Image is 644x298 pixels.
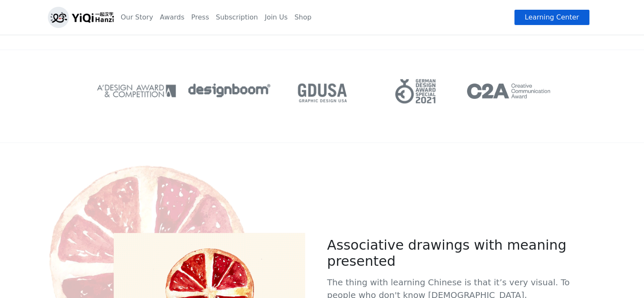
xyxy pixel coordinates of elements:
[188,70,271,112] img: DesignBoom
[261,9,291,26] a: Join Us
[188,9,213,26] a: Press
[291,9,315,26] a: Shop
[48,7,114,28] img: logo_h.png
[157,9,188,26] a: Awards
[213,9,261,26] a: Subscription
[117,9,157,26] a: Our Story
[467,84,550,98] img: c2a
[281,70,364,112] img: gdusa
[327,237,597,270] h2: Associative drawings with meaning presented
[514,9,589,25] a: Learning Center
[374,70,457,112] img: german design
[94,70,177,112] img: adesign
